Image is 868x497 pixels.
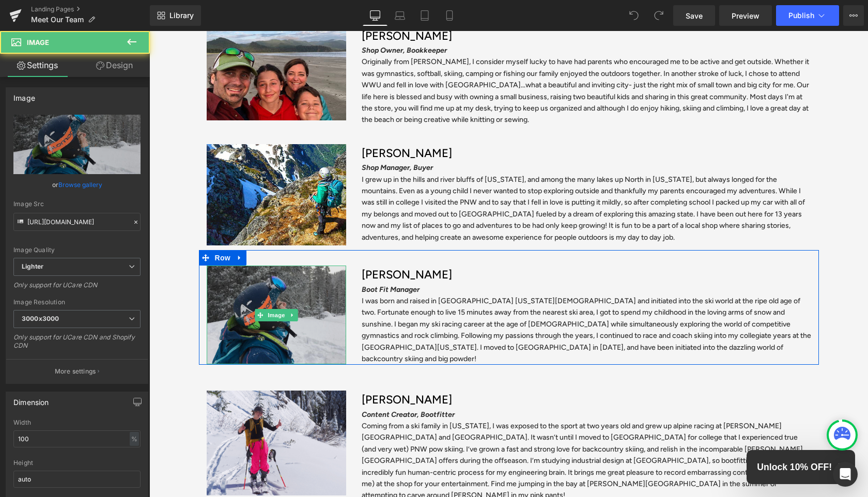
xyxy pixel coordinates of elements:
a: Mobile [437,5,462,26]
h3: [PERSON_NAME] [212,235,662,253]
div: Open Intercom Messenger [833,462,858,487]
div: Image [13,88,35,102]
button: Publish [776,5,839,26]
input: auto [13,471,141,488]
div: Width [13,419,141,426]
button: More [843,5,864,26]
div: Only support for UCare CDN [13,281,141,296]
a: Laptop [388,5,412,26]
span: Image [116,278,138,290]
h3: [PERSON_NAME] [212,360,662,378]
p: More settings [55,367,96,376]
a: Design [77,54,152,77]
a: Browse gallery [58,176,102,194]
i: Shop Manager, Buyer [212,132,284,141]
a: Expand / Collapse [84,219,97,235]
div: Only support for UCare CDN and Shopify CDN [13,333,141,356]
div: or [13,179,141,190]
a: Tablet [412,5,437,26]
b: 3000x3000 [22,315,59,322]
a: Preview [719,5,772,26]
span: Library [169,11,194,20]
div: Image Src [13,200,141,208]
span: Save [686,10,703,21]
p: Originally from [PERSON_NAME], I consider myself lucky to have had parents who encouraged me to b... [212,25,662,95]
span: Row [63,219,84,235]
h3: [PERSON_NAME] [212,113,662,131]
a: New Library [150,5,201,26]
i: Shop Owner, Bookkeeper [212,15,298,24]
span: Preview [732,10,760,21]
button: More settings [6,359,148,383]
b: Lighter [22,262,43,270]
i: Boot Fit Manager [212,254,270,263]
input: auto [13,430,141,447]
a: Desktop [363,5,388,26]
span: I was born and raised in [GEOGRAPHIC_DATA] [US_STATE][DEMOGRAPHIC_DATA] and initiated into the sk... [212,266,662,332]
span: Image [27,38,49,46]
span: Publish [788,11,814,20]
p: I grew up in the hills and river bluffs of [US_STATE], and among the many lakes up North in [US_S... [212,143,662,212]
div: % [130,432,139,446]
span: Coming from a ski family in [US_STATE], I was exposed to the sport at two years old and grew up a... [212,391,654,469]
span: Meet Our Team [31,15,84,24]
button: Undo [624,5,644,26]
i: Content Creator, Bootfitter [212,379,305,388]
div: Dimension [13,392,49,407]
a: Landing Pages [31,5,150,13]
button: Redo [648,5,669,26]
div: Height [13,459,141,467]
a: Expand / Collapse [137,278,148,290]
div: Image Resolution [13,299,141,306]
input: Link [13,213,141,231]
div: Image Quality [13,246,141,254]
